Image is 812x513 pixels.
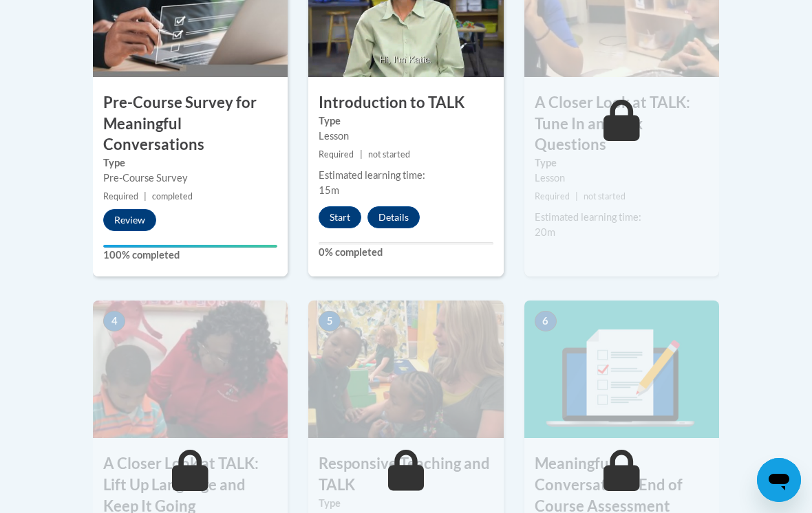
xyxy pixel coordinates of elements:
[584,191,626,201] span: not started
[319,206,361,228] button: Start
[368,149,410,160] span: not started
[319,149,354,160] span: Required
[535,311,557,331] span: 6
[93,301,288,438] img: Course Image
[308,92,503,113] h3: Introduction to TALK
[535,155,709,171] label: Type
[103,245,277,248] div: Your progress
[103,171,277,186] div: Pre-Course Survey
[535,226,555,238] span: 20m
[319,129,493,144] div: Lesson
[308,453,503,496] h3: Responsive Teaching and TALK
[319,311,341,331] span: 5
[319,245,493,260] label: 0% completed
[535,191,570,201] span: Required
[535,210,709,225] div: Estimated learning time:
[103,248,277,263] label: 100% completed
[575,191,578,201] span: |
[308,301,503,438] img: Course Image
[319,168,493,183] div: Estimated learning time:
[319,496,493,511] label: Type
[535,171,709,186] div: Lesson
[319,113,493,129] label: Type
[524,92,719,155] h3: A Closer Look at TALK: Tune In and Ask Questions
[93,92,288,155] h3: Pre-Course Survey for Meaningful Conversations
[103,155,277,171] label: Type
[367,206,420,228] button: Details
[757,458,801,502] iframe: Button to launch messaging window
[144,191,147,201] span: |
[103,311,125,331] span: 4
[103,191,138,201] span: Required
[360,149,363,160] span: |
[103,209,156,231] button: Review
[319,184,339,196] span: 15m
[524,301,719,438] img: Course Image
[152,191,193,201] span: completed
